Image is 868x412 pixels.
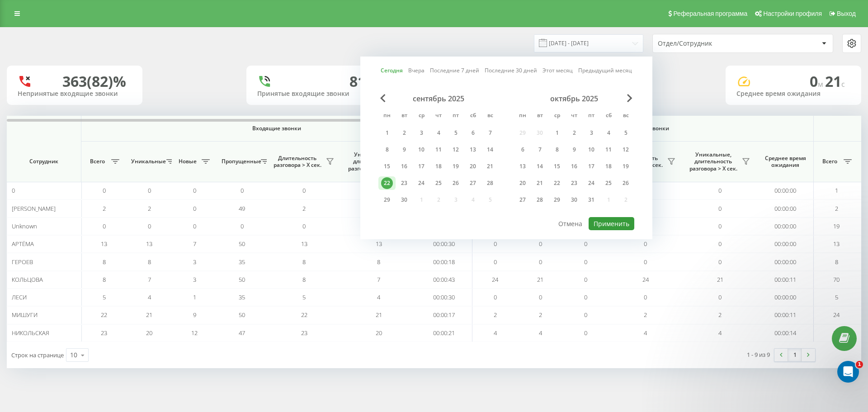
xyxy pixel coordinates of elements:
div: ср 8 окт. 2025 г. [548,143,566,156]
div: ср 22 окт. 2025 г. [548,176,566,190]
span: Уникальные, длительность разговора > Х сек. [346,151,398,172]
abbr: воскресенье [619,109,632,123]
div: вс 7 сент. 2025 г. [481,126,499,140]
div: вт 7 окт. 2025 г. [531,143,548,156]
span: 0 [584,258,587,266]
span: 8 [302,258,306,266]
div: чт 18 сент. 2025 г. [430,160,447,173]
span: 2 [148,204,151,213]
div: Принятые входящие звонки [257,90,371,98]
span: 0 [718,204,722,213]
td: 00:00:43 [416,271,472,289]
span: АРТЁМА [12,240,34,248]
div: пн 22 сент. 2025 г. [378,176,396,190]
span: 0 [103,186,106,194]
div: 5 [450,127,462,139]
div: 30 [398,194,410,206]
abbr: четверг [432,109,445,123]
a: Последние 30 дней [485,66,537,75]
div: пт 19 сент. 2025 г. [447,160,464,173]
span: 0 [539,240,542,248]
div: 21 [534,177,546,189]
div: 12 [620,144,632,156]
span: 0 [539,258,542,266]
div: 6 [467,127,479,139]
span: 4 [148,293,151,301]
div: ср 3 сент. 2025 г. [413,126,430,140]
div: вс 19 окт. 2025 г. [617,160,634,173]
div: 14 [484,144,496,156]
span: НИКОЛЬСКАЯ [12,329,49,337]
span: 3 [193,258,196,266]
span: 8 [377,258,380,266]
span: Настройки профиля [763,10,822,17]
span: 13 [301,240,307,248]
div: 26 [450,177,462,189]
span: 0 [302,186,306,194]
div: 26 [620,177,632,189]
span: 0 [148,222,151,230]
div: вс 5 окт. 2025 г. [617,126,634,140]
span: Сотрудник [14,158,73,165]
div: 10 [415,144,427,156]
span: 0 [494,293,497,301]
span: 7 [377,275,380,284]
div: Среднее время ожидания [736,90,850,98]
div: 9 [398,144,410,156]
iframe: Intercom live chat [837,361,859,383]
div: 16 [568,161,580,172]
div: пт 3 окт. 2025 г. [583,126,600,140]
div: вс 28 сент. 2025 г. [481,176,499,190]
div: 3 [415,127,427,139]
div: 23 [568,177,580,189]
div: 17 [585,161,597,172]
span: 19 [833,222,840,230]
div: пт 17 окт. 2025 г. [583,160,600,173]
div: 5 [620,127,632,139]
td: 00:00:00 [757,218,814,235]
td: 00:00:17 [416,306,472,324]
span: ЛЕСИ [12,293,27,301]
td: 00:00:00 [757,235,814,253]
div: пт 26 сент. 2025 г. [447,176,464,190]
div: чт 2 окт. 2025 г. [566,126,583,140]
span: 35 [239,293,245,301]
span: 2 [835,204,838,213]
a: Этот месяц [542,66,573,75]
div: ср 1 окт. 2025 г. [548,126,566,140]
span: 0 [241,222,244,230]
span: Длительность разговора > Х сек. [271,155,323,169]
div: чт 9 окт. 2025 г. [566,143,583,156]
div: 21 [484,161,496,172]
div: 28 [484,177,496,189]
span: 21 [717,275,723,284]
span: 0 [241,186,244,194]
div: 10 [70,350,77,360]
div: 15 [551,161,563,172]
div: 25 [603,177,614,189]
div: 13 [467,144,479,156]
span: 47 [239,329,245,337]
div: 18 [433,161,444,172]
div: 1 [551,127,563,139]
div: 1 - 9 из 9 [747,350,770,359]
div: сб 11 окт. 2025 г. [600,143,617,156]
abbr: пятница [585,109,598,123]
div: 2 [568,127,580,139]
div: 16 [398,161,410,172]
abbr: среда [415,109,428,123]
span: 8 [302,275,306,284]
span: 8 [103,275,106,284]
td: 00:00:18 [416,253,472,270]
div: 81 [349,73,366,90]
div: пт 12 сент. 2025 г. [447,143,464,156]
span: 1 [835,186,838,194]
div: 8 [381,144,393,156]
div: 19 [450,161,462,172]
span: 8 [835,258,838,266]
div: чт 30 окт. 2025 г. [566,193,583,207]
span: Уникальные, длительность разговора > Х сек. [687,151,739,172]
a: Предыдущий месяц [578,66,632,75]
td: 00:00:00 [757,289,814,306]
span: 0 [193,222,196,230]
